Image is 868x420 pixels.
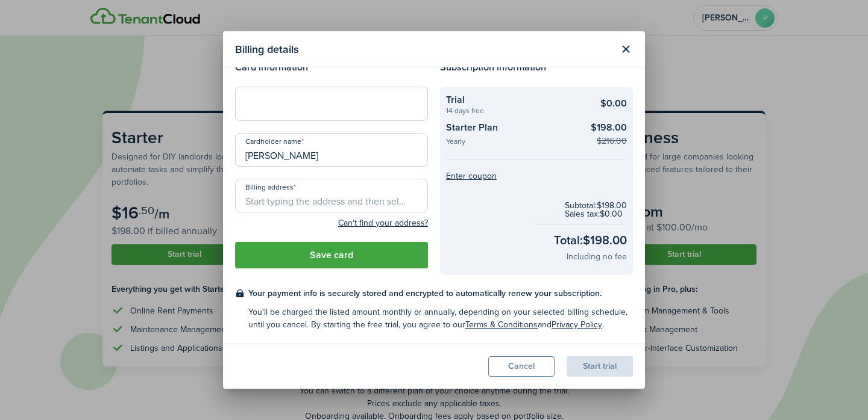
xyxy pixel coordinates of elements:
[235,60,428,75] h4: Card information
[446,172,497,181] button: Enter coupon
[488,356,555,377] button: Cancel
[446,93,582,107] checkout-summary-item-title: Trial
[235,242,428,268] button: Save card
[600,96,627,111] checkout-summary-item-main-price: $0.00
[465,318,538,331] a: Terms & Conditions
[440,60,633,75] h4: Subscription information
[243,98,420,110] iframe: Secure card payment input frame
[567,250,627,263] checkout-total-secondary: Including no fee
[597,135,627,147] checkout-summary-item-old-price: $216.00
[446,138,582,148] checkout-summary-item-description: Yearly
[446,120,582,138] checkout-summary-item-title: Starter Plan
[248,287,633,300] checkout-terms-main: Your payment info is securely stored and encrypted to automatically renew your subscription.
[565,210,627,218] checkout-subtotal-item: Sales tax: $0.00
[338,217,428,229] button: Can't find your address?
[552,318,602,331] a: Privacy Policy
[248,306,633,331] checkout-terms-secondary: You'll be charged the listed amount monthly or annually, depending on your selected billing sched...
[235,179,428,212] input: Start typing the address and then select from the dropdown
[565,202,627,210] checkout-subtotal-item: Subtotal: $198.00
[235,37,612,61] modal-title: Billing details
[591,120,627,135] checkout-summary-item-main-price: $198.00
[615,39,636,60] button: Close modal
[446,107,582,114] checkout-summary-item-description: 14 days free
[554,231,627,249] checkout-total-main: Total: $198.00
